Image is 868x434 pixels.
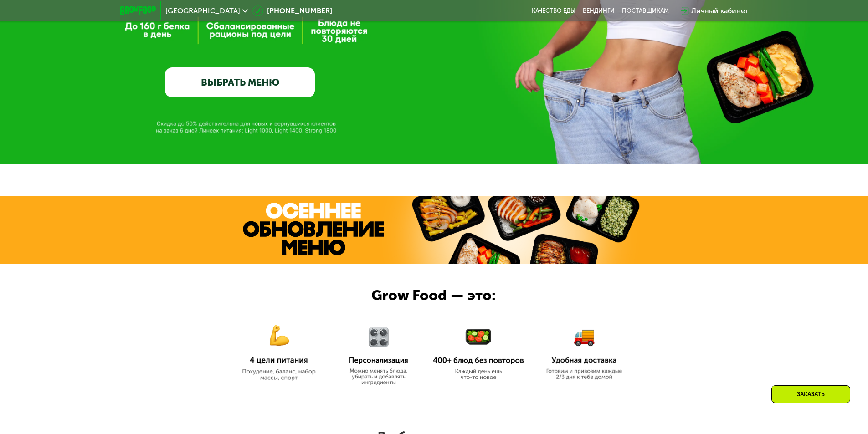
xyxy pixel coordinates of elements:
[165,7,240,15] span: [GEOGRAPHIC_DATA]
[691,5,749,16] div: Личный кабинет
[583,7,615,15] a: Вендинги
[371,285,516,306] div: Grow Food — это:
[771,385,850,403] div: Заказать
[532,7,575,15] a: Качество еды
[252,5,332,16] a: [PHONE_NUMBER]
[165,67,315,97] a: ВЫБРАТЬ МЕНЮ
[622,7,669,15] div: поставщикам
